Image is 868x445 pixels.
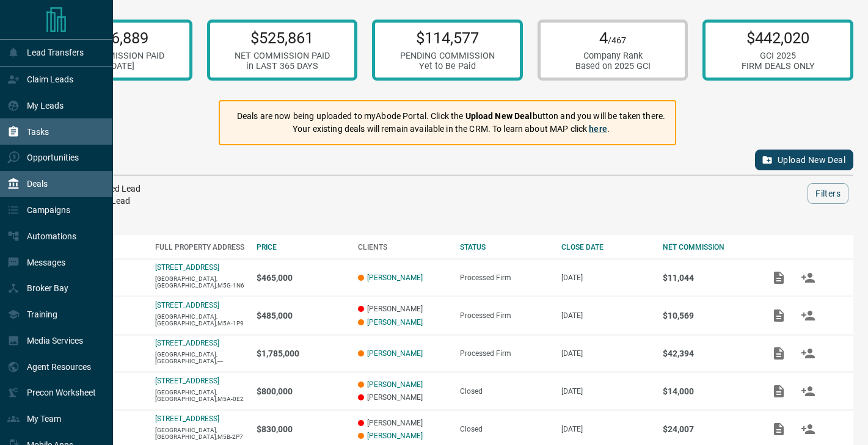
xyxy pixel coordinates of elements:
[742,61,815,71] div: FIRM DEALS ONLY
[663,243,752,251] div: NET COMMISSION
[663,349,752,358] p: $42,394
[237,123,665,136] p: Your existing deals will remain available in the CRM. To learn about MAP click .
[155,377,219,385] a: [STREET_ADDRESS]
[808,183,848,204] button: Filters
[235,51,330,61] div: NET COMMISSION PAID
[575,29,651,47] p: 4
[257,311,346,320] p: $485,000
[793,386,823,395] span: Match Clients
[465,111,533,121] strong: Upload New Deal
[69,61,164,71] div: in [DATE]
[561,349,651,358] p: [DATE]
[561,243,651,251] div: CLOSE DATE
[257,424,346,434] p: $830,000
[257,349,346,358] p: $1,785,000
[358,305,447,313] p: [PERSON_NAME]
[764,424,793,433] span: Add / View Documents
[367,318,423,327] a: [PERSON_NAME]
[257,243,346,251] div: PRICE
[561,273,651,282] p: [DATE]
[155,313,244,327] p: [GEOGRAPHIC_DATA],[GEOGRAPHIC_DATA],M5A-1P9
[237,110,665,123] p: Deals are now being uploaded to myAbode Portal. Click the button and you will be taken there.
[460,273,549,282] div: Processed Firm
[742,51,815,61] div: GCI 2025
[575,61,651,71] div: Based on 2025 GCI
[400,29,495,47] p: $114,577
[589,124,607,134] a: here
[793,311,823,319] span: Match Clients
[793,424,823,433] span: Match Clients
[561,311,651,320] p: [DATE]
[663,311,752,320] p: $10,569
[663,386,752,396] p: $14,000
[575,51,651,61] div: Company Rank
[155,427,244,440] p: [GEOGRAPHIC_DATA],[GEOGRAPHIC_DATA],M5B-2P7
[235,29,330,47] p: $525,861
[764,311,793,319] span: Add / View Documents
[367,273,423,282] a: [PERSON_NAME]
[561,425,651,433] p: [DATE]
[155,351,244,364] p: [GEOGRAPHIC_DATA],[GEOGRAPHIC_DATA],---
[764,349,793,357] span: Add / View Documents
[155,339,219,347] a: [STREET_ADDRESS]
[155,414,219,423] a: [STREET_ADDRESS]
[257,386,346,396] p: $800,000
[608,35,626,46] span: /467
[155,301,219,309] a: [STREET_ADDRESS]
[155,243,244,251] div: FULL PROPERTY ADDRESS
[793,273,823,281] span: Match Clients
[367,349,423,358] a: [PERSON_NAME]
[793,349,823,357] span: Match Clients
[460,425,549,433] div: Closed
[358,419,447,427] p: [PERSON_NAME]
[400,51,495,61] div: PENDING COMMISSION
[358,393,447,402] p: [PERSON_NAME]
[742,29,815,47] p: $442,020
[155,389,244,402] p: [GEOGRAPHIC_DATA],[GEOGRAPHIC_DATA],M5A-0E2
[460,243,549,251] div: STATUS
[69,51,164,61] div: NET COMMISSION PAID
[764,386,793,395] span: Add / View Documents
[755,150,853,170] button: Upload New Deal
[367,380,423,389] a: [PERSON_NAME]
[460,387,549,396] div: Closed
[764,273,793,281] span: Add / View Documents
[460,349,549,358] div: Processed Firm
[358,243,447,251] div: CLIENTS
[663,273,752,283] p: $11,044
[400,61,495,71] div: Yet to Be Paid
[69,29,164,47] p: $376,889
[460,311,549,320] div: Processed Firm
[235,61,330,71] div: in LAST 365 DAYS
[561,387,651,396] p: [DATE]
[663,424,752,434] p: $24,007
[155,263,219,272] a: [STREET_ADDRESS]
[155,275,244,289] p: [GEOGRAPHIC_DATA],[GEOGRAPHIC_DATA],M5G-1N6
[367,432,423,440] a: [PERSON_NAME]
[257,273,346,283] p: $465,000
